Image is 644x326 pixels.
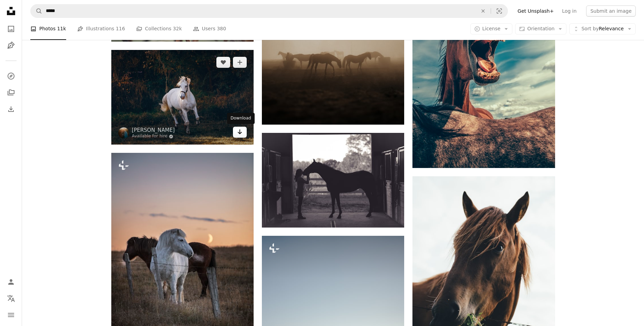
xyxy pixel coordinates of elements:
[4,69,18,83] a: Explore
[262,177,404,183] a: woman kissing horse
[4,292,18,305] button: Language
[581,25,624,32] span: Relevance
[4,102,18,116] a: Download History
[482,26,501,31] span: License
[412,280,555,286] a: brown horse eating grass during cloudy sky
[116,25,125,33] span: 116
[132,134,175,139] a: Available for hire
[4,86,18,99] a: Collections
[216,57,230,68] button: Like
[173,25,182,33] span: 32k
[476,4,491,18] button: Clear
[569,23,636,34] button: Sort byRelevance
[77,18,125,40] a: Illustrations 116
[558,6,581,17] a: Log in
[118,127,129,138] img: Go to Helena Lopes's profile
[4,39,18,52] a: Illustrations
[132,127,175,134] a: [PERSON_NAME]
[31,4,42,18] button: Search Unsplash
[233,57,247,68] button: Add to Collection
[262,133,404,228] img: woman kissing horse
[30,4,508,18] form: Find visuals sitewide
[412,58,555,64] a: photo of shouting horse under cloudy sky
[227,113,255,124] div: Download
[4,308,18,322] button: Menu
[4,4,18,19] a: Home — Unsplash
[111,256,254,263] a: a couple of horses standing on top of a grass covered field
[586,6,636,17] button: Submit an image
[513,6,558,17] a: Get Unsplash+
[136,18,182,40] a: Collections 32k
[4,22,18,36] a: Photos
[581,26,599,31] span: Sort by
[111,50,254,145] img: shallow focus photo of white horse running
[515,23,566,34] button: Orientation
[217,25,226,33] span: 380
[111,94,254,100] a: shallow focus photo of white horse running
[193,18,226,40] a: Users 380
[4,275,18,289] a: Log in / Sign up
[527,26,554,31] span: Orientation
[491,4,508,18] button: Visual search
[470,23,513,34] button: License
[233,127,247,138] a: Download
